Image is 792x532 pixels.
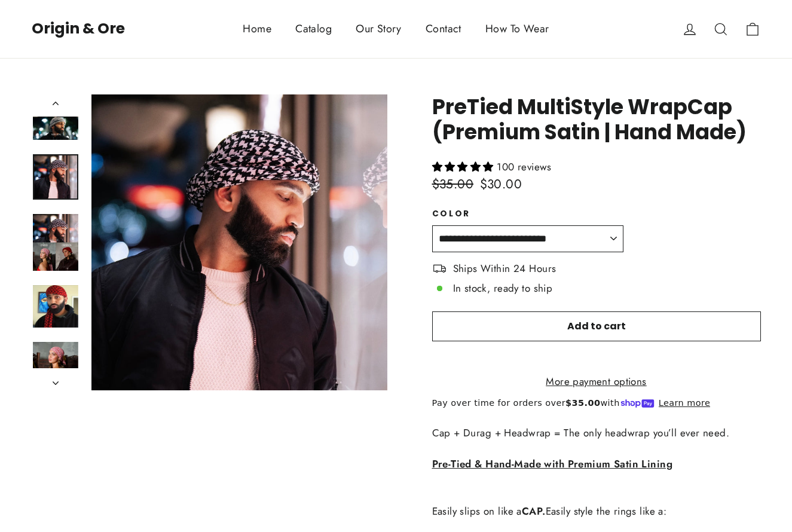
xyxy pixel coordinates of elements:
[33,94,78,140] img: PreTied MultiStyle WrapCap (Premium Satin | Hand Made)
[453,280,553,296] span: In stock, ready to ship
[432,94,761,145] h1: PreTied MultiStyle WrapCap (Premium Satin | Hand Made)
[432,311,761,341] button: Add to cart
[432,457,673,471] strong: Pre-Tied & Hand-Made with Premium Satin Lining
[432,487,761,519] p: Easily slips on like a Easily style the rings like a:
[151,12,641,46] div: Primary
[497,160,552,174] span: 100 reviews
[480,175,522,193] span: $30.00
[414,14,473,44] a: Contact
[432,374,761,390] a: More payment options
[231,14,283,44] a: Home
[33,154,78,200] a: PreTied MultiStyle WrapCap (Premium Satin | Hand Made)
[453,261,556,277] span: Ships Within 24 Hours
[522,504,546,518] strong: CAP.
[432,175,477,195] span: $35.00
[432,209,623,219] label: Color
[33,214,78,271] img: PreTied MultiStyle WrapCap (Premium Satin | Hand Made)
[344,14,414,44] a: Our Story
[473,14,561,44] a: How To Wear
[283,14,344,44] a: Catalog
[567,319,626,333] span: Add to cart
[33,285,78,328] a: PreTied MultiStyle WrapCap (Premium Satin | Hand Made)
[33,285,78,328] img: PreTied MultiStyle WrapCap (Premium Satin | Hand Made)
[33,342,78,386] img: PreTied MultiStyle WrapCap (Premium Satin | Hand Made)
[32,18,125,39] a: Origin & Ore
[432,160,497,174] span: 4.76 stars
[432,425,761,441] p: Cap + Durag + Headwrap = The only headwrap you’ll ever need.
